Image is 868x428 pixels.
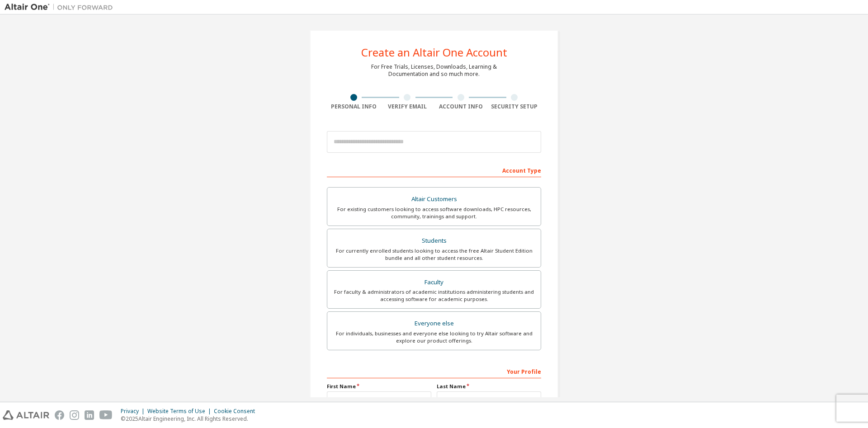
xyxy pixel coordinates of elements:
[327,163,541,177] div: Account Type
[70,410,79,420] img: instagram.svg
[147,408,214,415] div: Website Terms of Use
[371,63,497,78] div: For Free Trials, Licenses, Downloads, Learning & Documentation and so much more.
[488,103,542,110] div: Security Setup
[5,3,118,12] img: Altair One
[361,47,507,58] div: Create an Altair One Account
[333,288,535,303] div: For faculty & administrators of academic institutions administering students and accessing softwa...
[381,103,434,110] div: Verify Email
[333,206,535,220] div: For existing customers looking to access software downloads, HPC resources, community, trainings ...
[333,330,535,344] div: For individuals, businesses and everyone else looking to try Altair software and explore our prod...
[55,410,64,420] img: facebook.svg
[85,410,94,420] img: linkedin.svg
[333,247,535,262] div: For currently enrolled students looking to access the free Altair Student Edition bundle and all ...
[327,364,541,378] div: Your Profile
[437,383,541,390] label: Last Name
[333,193,535,206] div: Altair Customers
[214,408,260,415] div: Cookie Consent
[333,317,535,330] div: Everyone else
[327,383,431,390] label: First Name
[121,415,260,423] p: © 2025 Altair Engineering, Inc. All Rights Reserved.
[3,410,49,420] img: altair_logo.svg
[434,103,488,110] div: Account Info
[99,410,113,420] img: youtube.svg
[121,408,147,415] div: Privacy
[333,276,535,289] div: Faculty
[327,103,381,110] div: Personal Info
[333,235,535,247] div: Students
